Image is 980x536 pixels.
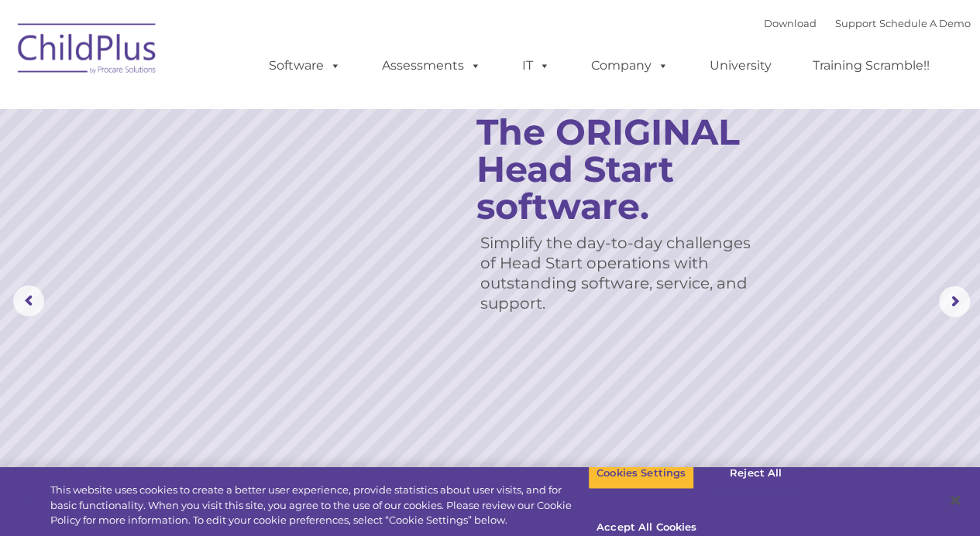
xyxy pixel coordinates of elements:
[215,166,281,177] span: Phone number
[366,50,497,81] a: Assessments
[50,483,588,528] div: This website uses cookies to create a better user experience, provide statistics about user visit...
[215,102,263,114] span: Last name
[507,50,566,81] a: IT
[835,17,876,29] a: Support
[707,457,804,490] button: Reject All
[797,50,945,81] a: Training Scramble!!
[938,483,972,517] button: Close
[253,50,356,81] a: Software
[764,17,817,29] a: Download
[694,50,787,81] a: University
[764,17,971,29] font: |
[10,12,165,90] img: ChildPlus by Procare Solutions
[476,114,782,225] rs-layer: The ORIGINAL Head Start software.
[576,50,684,81] a: Company
[588,457,694,490] button: Cookies Settings
[879,17,971,29] a: Schedule A Demo
[480,233,767,313] rs-layer: Simplify the day-to-day challenges of Head Start operations with outstanding software, service, a...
